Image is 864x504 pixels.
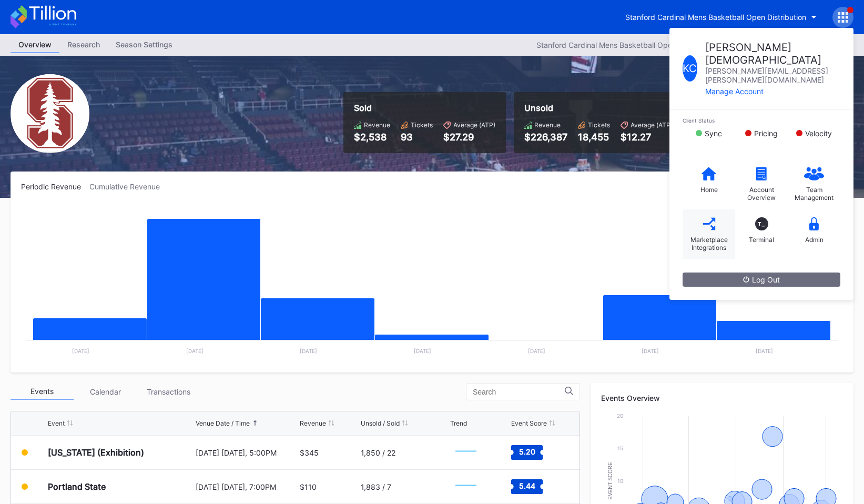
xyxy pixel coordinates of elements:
div: T_ [755,217,768,230]
div: [PERSON_NAME] [DEMOGRAPHIC_DATA] [705,41,840,66]
text: 10 [617,478,623,484]
div: Events [11,384,74,400]
div: Sold [354,103,495,113]
div: Tickets [588,121,610,129]
div: 1,883 / 7 [361,482,391,491]
a: Research [59,37,108,53]
button: Stanford Cardinal Mens Basketball Open Distribution [617,7,825,27]
div: $226,387 [524,132,567,143]
svg: Chart title [450,439,482,466]
button: Stanford Cardinal Mens Basketball Open Distribution 2025 [531,38,753,52]
div: Log Out [743,275,780,284]
div: Home [700,186,718,194]
div: Events Overview [601,394,843,402]
div: Client Status [683,117,840,124]
text: 15 [617,445,623,451]
div: Venue Date / Time [196,419,250,427]
svg: Chart title [450,473,482,500]
text: 20 [617,412,623,419]
div: 93 [401,132,433,143]
text: [DATE] [528,348,545,354]
a: Overview [11,37,59,53]
img: Stanford_Cardinal_Womens_Volleyball_Secondary.png [11,74,89,153]
div: Cumulative Revenue [89,182,168,191]
div: Average (ATP) [453,121,495,129]
div: $27.29 [443,132,495,143]
div: $12.27 [621,132,673,143]
div: Team Management [793,186,835,201]
div: 18,455 [578,132,610,143]
div: Portland State [48,481,106,492]
div: Velocity [805,129,832,138]
div: 1,850 / 22 [361,448,395,457]
div: Account Overview [740,186,782,201]
svg: Chart title [21,204,843,362]
text: 5.20 [519,447,535,456]
div: Terminal [749,236,774,244]
div: [US_STATE] (Exhibition) [48,447,144,458]
div: Unsold [524,103,673,113]
div: [PERSON_NAME][EMAIL_ADDRESS][PERSON_NAME][DOMAIN_NAME] [705,66,840,84]
div: Revenue [364,121,390,129]
div: Unsold / Sold [361,419,400,427]
div: Revenue [534,121,561,129]
div: Marketplace Integrations [688,236,730,251]
text: 5.44 [519,481,535,490]
div: Research [59,37,108,52]
div: Transactions [137,384,200,400]
div: Season Settings [108,37,180,52]
div: Periodic Revenue [21,182,89,191]
input: Search [473,388,565,396]
text: [DATE] [642,348,659,354]
div: [DATE] [DATE], 7:00PM [196,482,297,491]
div: Pricing [754,129,778,138]
div: K C [683,55,697,82]
text: Event Score [607,462,613,500]
text: [DATE] [756,348,773,354]
text: [DATE] [72,348,89,354]
text: [DATE] [186,348,204,354]
button: Log Out [683,273,840,287]
text: [DATE] [414,348,431,354]
div: Manage Account [705,87,840,96]
div: $110 [300,482,317,491]
div: Trend [450,419,467,427]
div: Event Score [511,419,547,427]
div: Average (ATP) [631,121,673,129]
div: [DATE] [DATE], 5:00PM [196,448,297,457]
div: Stanford Cardinal Mens Basketball Open Distribution 2025 [536,41,737,49]
div: Revenue [300,419,326,427]
div: Admin [805,236,824,244]
div: Event [48,419,65,427]
div: Calendar [74,384,137,400]
div: Sync [705,129,722,138]
div: Stanford Cardinal Mens Basketball Open Distribution [625,13,806,22]
div: $345 [300,448,319,457]
div: $2,538 [354,132,390,143]
text: [DATE] [300,348,317,354]
div: Tickets [411,121,433,129]
a: Season Settings [108,37,180,53]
